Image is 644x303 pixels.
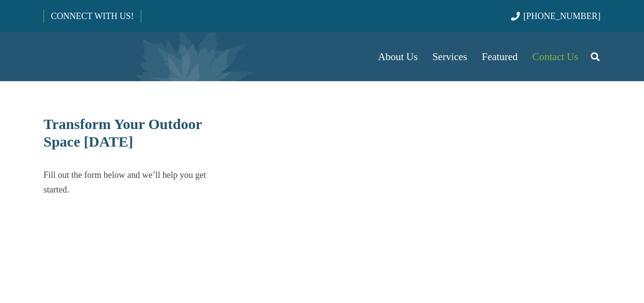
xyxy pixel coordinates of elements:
a: Contact Us [525,32,586,81]
span: Services [432,51,467,63]
a: Search [585,44,605,69]
a: Borst-Logo [43,37,206,76]
span: Featured [482,51,517,63]
a: [PHONE_NUMBER] [511,11,601,21]
a: About Us [371,32,425,81]
span: Transform Your Outdoor Space [DATE] [43,116,202,150]
p: Fill out the form below and we’ll help you get started. [43,168,226,197]
a: CONNECT WITH US! [44,4,140,28]
span: [PHONE_NUMBER] [523,11,601,21]
a: Services [425,32,474,81]
span: About Us [378,51,418,63]
a: Featured [474,32,525,81]
span: Contact Us [533,51,579,63]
